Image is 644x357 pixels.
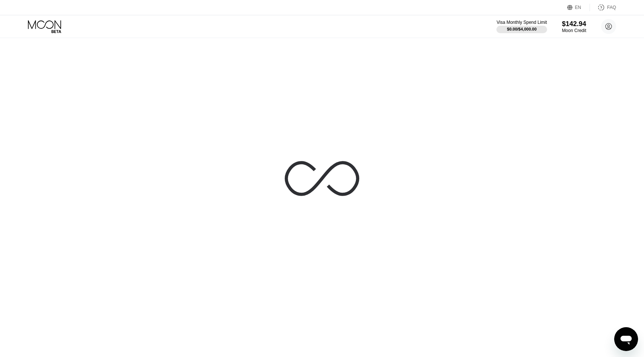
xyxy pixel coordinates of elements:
div: EN [567,4,590,11]
iframe: Button to launch messaging window [614,327,638,351]
div: FAQ [607,5,616,10]
div: $142.94Moon Credit [562,20,586,33]
div: FAQ [590,4,616,11]
div: Visa Monthly Spend Limit [496,20,547,25]
div: $142.94 [562,20,586,28]
div: Moon Credit [562,28,586,33]
div: EN [575,5,581,10]
div: Visa Monthly Spend Limit$0.00/$4,000.00 [496,20,547,33]
div: $0.00 / $4,000.00 [507,27,537,31]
